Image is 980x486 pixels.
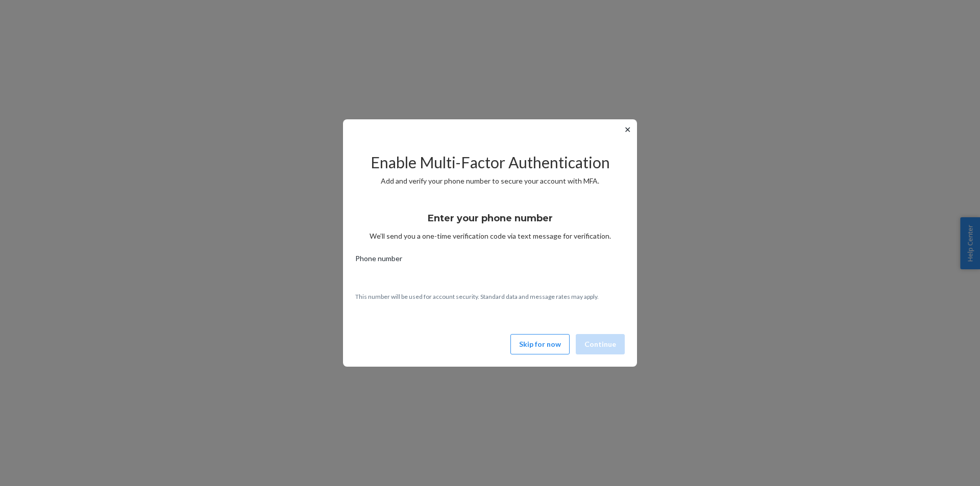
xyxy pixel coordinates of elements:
[355,176,625,186] p: Add and verify your phone number to secure your account with MFA.
[355,154,625,171] h2: Enable Multi-Factor Authentication
[510,334,570,354] button: Skip for now
[576,334,625,354] button: Continue
[355,203,625,241] div: We’ll send you a one-time verification code via text message for verification.
[355,253,402,268] span: Phone number
[355,292,625,301] p: This number will be used for account security. Standard data and message rates may apply.
[622,123,633,136] button: ✕
[428,212,553,225] h3: Enter your phone number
